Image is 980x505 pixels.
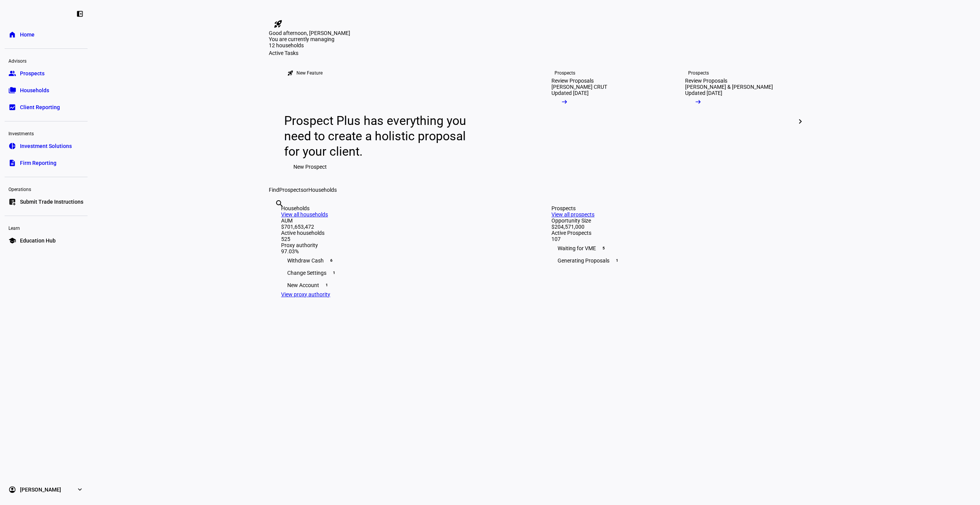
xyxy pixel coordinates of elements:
span: You are currently managing [269,36,334,42]
div: Updated [DATE] [685,90,722,96]
eth-mat-symbol: school [8,237,16,244]
span: Home [20,31,35,38]
div: Withdraw Cash [281,254,521,267]
div: Learn [5,222,88,233]
span: Households [308,187,337,193]
div: Operations [5,183,88,194]
div: Updated [DATE] [551,90,589,96]
span: Submit Trade Instructions [20,198,83,206]
a: homeHome [5,27,88,42]
a: View proxy authority [281,291,330,297]
div: 107 [551,236,791,242]
mat-icon: rocket_launch [287,70,293,76]
a: ProspectsReview Proposals[PERSON_NAME] CRUTUpdated [DATE] [539,56,667,187]
div: AUM [281,218,521,224]
span: Households [20,86,49,94]
a: pie_chartInvestment Solutions [5,138,88,154]
div: Review Proposals [551,78,594,84]
div: $701,653,472 [281,224,521,230]
a: folder_copyHouseholds [5,83,88,98]
div: Advisors [5,55,88,66]
span: Prospects [279,187,303,193]
div: Households [281,205,521,211]
a: groupProspects [5,66,88,81]
eth-mat-symbol: pie_chart [8,142,16,150]
div: New Account [281,279,521,291]
div: Active Tasks [269,50,803,56]
div: Waiting for VME [551,242,791,254]
div: [PERSON_NAME] & [PERSON_NAME] [685,84,773,90]
mat-icon: arrow_right_alt [694,98,702,106]
eth-mat-symbol: list_alt_add [8,198,16,206]
div: 525 [281,236,521,242]
span: Education Hub [20,237,56,244]
a: bid_landscapeClient Reporting [5,100,88,115]
div: Prospects [688,70,709,76]
div: Opportunity Size [551,218,791,224]
a: View all prospects [551,211,594,218]
div: 97.03% [281,248,521,254]
span: Investment Solutions [20,142,72,150]
mat-icon: chevron_right [796,117,805,126]
span: 1 [331,270,337,276]
span: 5 [601,245,607,251]
div: 12 households [269,42,346,50]
span: 1 [614,257,620,264]
div: Active households [281,230,521,236]
div: Prospect Plus has everything you need to create a holistic proposal for your client. [284,113,473,159]
div: Review Proposals [685,78,727,84]
div: Active Prospects [551,230,791,236]
span: Client Reporting [20,103,60,111]
span: Prospects [20,70,45,77]
eth-mat-symbol: bid_landscape [8,103,16,111]
span: 1 [324,282,330,288]
div: Investments [5,128,88,138]
mat-icon: rocket_launch [273,19,283,28]
span: Firm Reporting [20,159,56,167]
div: $204,571,000 [551,224,791,230]
eth-mat-symbol: left_panel_close [76,10,84,18]
mat-icon: search [275,199,284,208]
eth-mat-symbol: description [8,159,16,167]
a: descriptionFirm Reporting [5,155,88,171]
button: New Prospect [284,159,336,174]
div: Prospects [555,70,575,76]
span: 6 [328,257,334,264]
a: View all households [281,211,328,218]
eth-mat-symbol: group [8,70,16,77]
div: New Feature [296,70,323,76]
input: Enter name of prospect or household [275,209,276,219]
span: New Prospect [293,159,327,174]
div: Prospects [551,205,791,211]
mat-icon: arrow_right_alt [561,98,568,106]
div: Proxy authority [281,242,521,248]
div: Change Settings [281,267,521,279]
span: [PERSON_NAME] [20,486,61,493]
div: Generating Proposals [551,254,791,267]
eth-mat-symbol: folder_copy [8,86,16,94]
eth-mat-symbol: expand_more [76,486,84,493]
div: Good afternoon, [PERSON_NAME] [269,30,803,36]
eth-mat-symbol: account_circle [8,486,16,493]
eth-mat-symbol: home [8,31,16,38]
div: [PERSON_NAME] CRUT [551,84,607,90]
div: Find or [269,187,803,193]
a: ProspectsReview Proposals[PERSON_NAME] & [PERSON_NAME]Updated [DATE] [673,56,800,187]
